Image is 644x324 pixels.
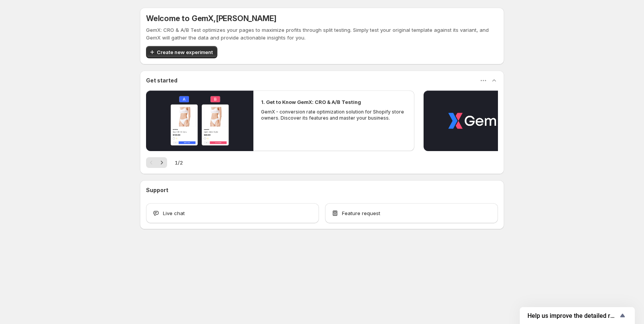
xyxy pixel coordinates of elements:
[214,14,276,23] span: , [PERSON_NAME]
[261,109,407,121] p: GemX - conversion rate optimization solution for Shopify store owners. Discover its features and ...
[146,90,253,151] button: Play video
[527,311,627,320] button: Show survey - Help us improve the detailed report for A/B campaigns
[342,209,380,217] span: Feature request
[156,157,167,168] button: Next
[146,77,177,84] h3: Get started
[146,157,167,168] nav: Pagination
[175,159,183,166] span: 1 / 2
[163,209,185,217] span: Live chat
[527,312,618,319] span: Help us improve the detailed report for A/B campaigns
[146,14,276,23] h5: Welcome to GemX
[146,26,498,41] p: GemX: CRO & A/B Test optimizes your pages to maximize profits through split testing. Simply test ...
[157,48,213,56] span: Create new experiment
[261,98,361,106] h2: 1. Get to Know GemX: CRO & A/B Testing
[146,46,217,58] button: Create new experiment
[146,186,168,194] h3: Support
[424,90,531,151] button: Play video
